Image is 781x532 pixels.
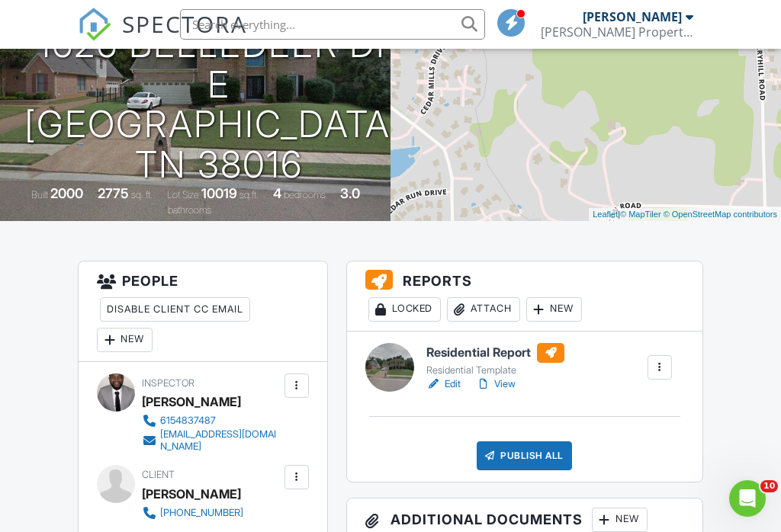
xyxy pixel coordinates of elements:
[201,185,237,201] div: 10019
[142,428,280,453] a: [EMAIL_ADDRESS][DOMAIN_NAME]
[131,189,153,200] span: sq. ft.
[273,185,281,201] div: 4
[100,297,250,322] div: Disable Client CC Email
[97,328,153,352] div: New
[760,480,778,492] span: 10
[79,261,326,362] h3: People
[168,204,211,216] span: bathrooms
[426,343,564,377] a: Residential Report Residential Template
[340,185,360,201] div: 3.0
[426,377,461,392] a: Edit
[476,377,516,392] a: View
[142,390,241,413] div: [PERSON_NAME]
[31,189,48,200] span: Built
[122,8,247,40] span: SPECTORA
[368,297,441,322] div: Locked
[78,21,247,53] a: SPECTORA
[50,185,83,201] div: 2000
[426,343,564,363] h6: Residential Report
[583,9,682,24] div: [PERSON_NAME]
[142,377,194,389] span: Inspector
[284,189,326,200] span: bedrooms
[160,507,243,519] div: [PHONE_NUMBER]
[347,261,702,332] h3: Reports
[620,210,661,219] a: © MapTiler
[526,297,582,322] div: New
[592,508,648,532] div: New
[593,210,618,219] a: Leaflet
[167,189,199,200] span: Lot Size
[160,428,280,453] div: [EMAIL_ADDRESS][DOMAIN_NAME]
[142,505,243,521] a: [PHONE_NUMBER]
[239,189,259,200] span: sq.ft.
[664,210,777,219] a: © OpenStreetMap contributors
[447,297,520,322] div: Attach
[180,9,485,40] input: Search everything...
[98,185,129,201] div: 2775
[589,208,781,221] div: |
[729,480,766,517] iframe: Intercom live chat
[142,469,175,480] span: Client
[160,415,216,427] div: 6154837487
[541,24,693,40] div: Campbell’s Property Inspections
[142,482,241,505] div: [PERSON_NAME]
[477,441,572,470] div: Publish All
[24,24,413,185] h1: 1626 Belledeer Dr E [GEOGRAPHIC_DATA], TN 38016
[78,8,111,41] img: The Best Home Inspection Software - Spectora
[426,364,564,377] div: Residential Template
[142,413,280,428] a: 6154837487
